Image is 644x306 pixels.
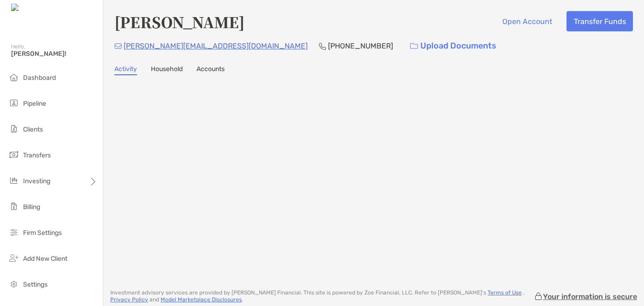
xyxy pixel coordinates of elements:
[23,229,62,237] span: Firm Settings
[8,97,19,108] img: pipeline icon
[114,11,244,32] h4: [PERSON_NAME]
[495,11,559,31] button: Open Account
[8,252,19,264] img: add_new_client icon
[124,40,308,52] p: [PERSON_NAME][EMAIL_ADDRESS][DOMAIN_NAME]
[23,177,50,185] span: Investing
[161,296,242,303] a: Model Marketplace Disclosures
[8,123,19,134] img: clients icon
[410,43,418,49] img: button icon
[404,36,502,56] a: Upload Documents
[23,74,56,82] span: Dashboard
[23,281,48,288] span: Settings
[197,65,225,75] a: Accounts
[151,65,183,75] a: Household
[8,227,19,238] img: firm-settings icon
[8,175,19,186] img: investing icon
[114,43,122,49] img: Email Icon
[8,201,19,212] img: billing icon
[8,278,19,289] img: settings icon
[110,289,534,303] p: Investment advisory services are provided by [PERSON_NAME] Financial . This site is powered by Zo...
[488,289,522,296] a: Terms of Use
[8,72,19,83] img: dashboard icon
[23,203,40,211] span: Billing
[11,4,50,12] img: Zoe Logo
[8,149,19,160] img: transfers icon
[23,100,46,108] span: Pipeline
[23,126,43,133] span: Clients
[114,65,137,75] a: Activity
[319,42,326,50] img: Phone Icon
[11,50,97,58] span: [PERSON_NAME]!
[543,292,637,301] p: Your information is secure
[23,255,67,263] span: Add New Client
[23,151,51,159] span: Transfers
[328,40,393,52] p: [PHONE_NUMBER]
[566,11,633,31] button: Transfer Funds
[110,296,148,303] a: Privacy Policy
